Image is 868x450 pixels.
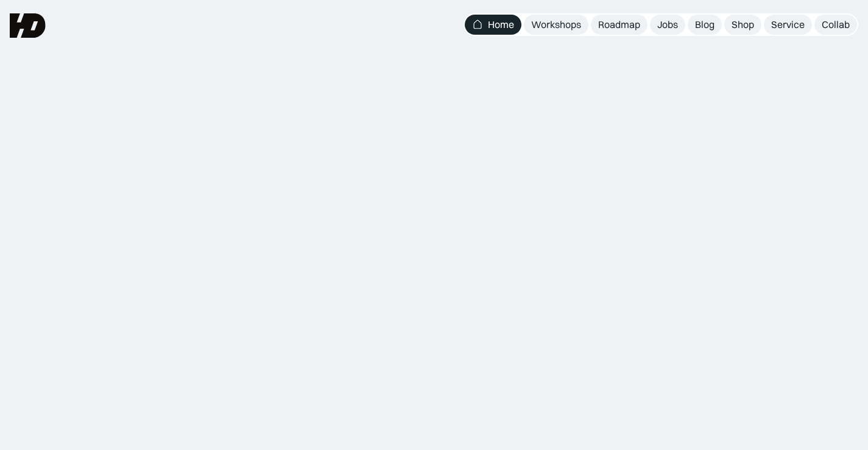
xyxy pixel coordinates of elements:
[695,18,715,31] div: Blog
[531,18,581,31] div: Workshops
[591,15,647,35] a: Roadmap
[688,15,722,35] a: Blog
[814,15,857,35] a: Collab
[822,18,850,31] div: Collab
[764,15,812,35] a: Service
[724,15,761,35] a: Shop
[465,15,521,35] a: Home
[732,18,754,31] div: Shop
[650,15,685,35] a: Jobs
[488,18,514,31] div: Home
[771,18,805,31] div: Service
[524,15,588,35] a: Workshops
[598,18,640,31] div: Roadmap
[657,18,678,31] div: Jobs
